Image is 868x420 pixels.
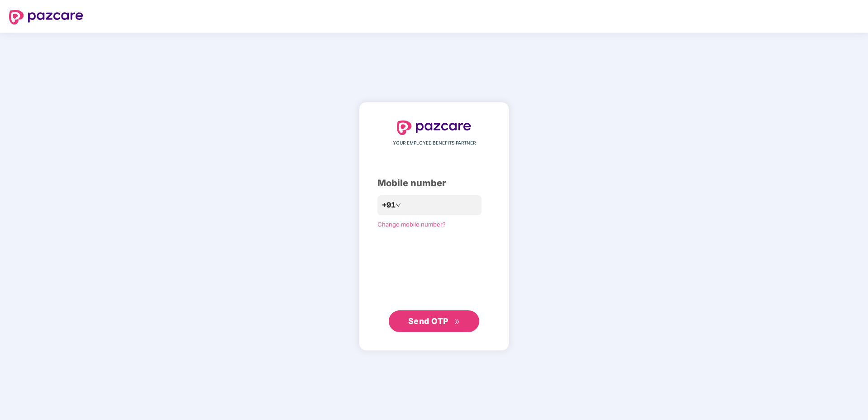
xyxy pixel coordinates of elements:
[382,199,396,211] span: +91
[377,176,491,190] div: Mobile number
[454,319,460,325] span: double-right
[397,121,471,135] img: logo
[9,10,83,24] img: logo
[389,310,479,332] button: Send OTPdouble-right
[408,316,448,326] span: Send OTP
[377,221,446,228] a: Change mobile number?
[393,140,476,147] span: YOUR EMPLOYEE BENEFITS PARTNER
[396,203,401,208] span: down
